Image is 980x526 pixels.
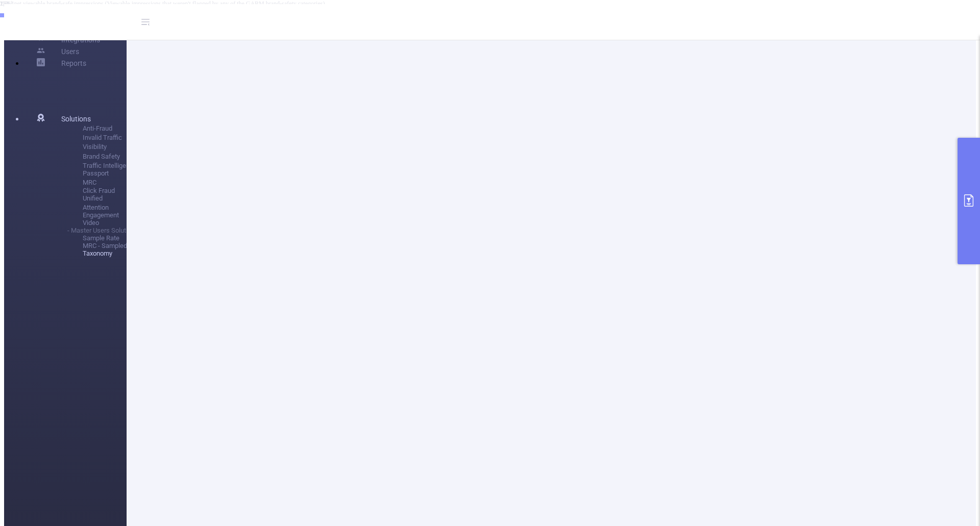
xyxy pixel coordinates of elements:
[61,59,86,67] span: Reports
[83,242,164,249] span: MRC - Sampled
[30,227,149,234] li: - Master Users Solutions -
[61,115,91,123] span: Solutions
[83,202,116,211] span: Attention
[83,169,164,177] span: Passport
[83,249,164,257] span: Taxonomy
[83,160,144,169] span: Traffic Intelligence
[37,45,79,57] a: Users
[83,234,164,242] span: Sample Rate
[83,187,164,194] span: Click Fraud
[83,141,114,151] span: Visibility
[83,211,164,219] span: Engagement
[83,151,127,160] span: Brand Safety
[83,124,164,132] span: Anti-Fraud
[83,177,104,186] span: MRC
[61,58,86,68] a: Reports
[83,219,164,227] span: Video
[83,132,129,141] span: Invalid Traffic
[61,47,79,56] span: Users
[83,194,164,202] span: Unified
